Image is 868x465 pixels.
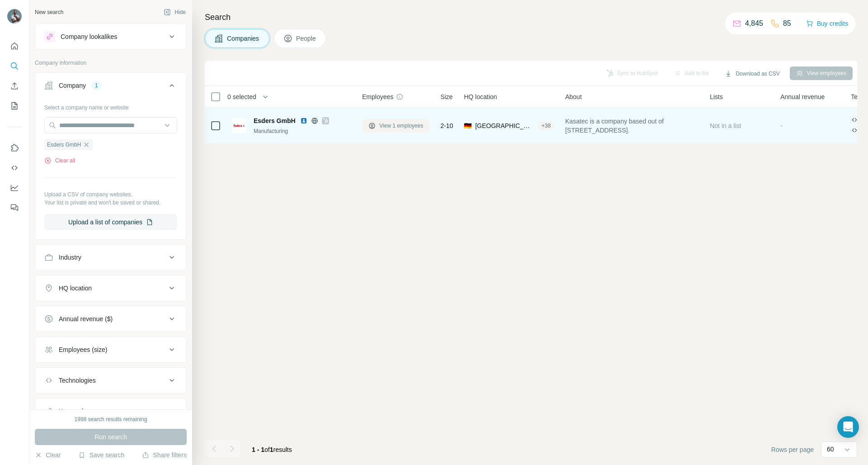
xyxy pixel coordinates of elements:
p: Company information [35,59,187,67]
p: Upload a CSV of company websites. [44,190,177,199]
button: Dashboard [7,180,22,196]
p: 85 [783,18,791,29]
span: 1 - 1 [252,446,264,453]
button: Company lookalikes [35,26,186,47]
span: Not in a list [710,122,741,129]
button: Use Surfe API [7,160,22,176]
button: Download as CSV [718,67,786,81]
span: - [780,122,783,129]
span: 0 selected [227,92,256,101]
span: About [565,92,582,101]
button: Clear [35,451,61,460]
h4: Search [205,11,857,24]
button: Technologies [35,370,186,391]
button: Enrich CSV [7,78,22,94]
button: View 1 employees [362,119,429,133]
div: Annual revenue ($) [59,314,113,323]
button: Search [7,58,22,74]
span: Esders GmbH [47,141,81,149]
button: HQ location [35,277,186,299]
button: Upload a list of companies [44,214,177,230]
div: New search [35,8,63,16]
div: HQ location [59,284,92,293]
button: Buy credits [806,17,848,30]
button: Keywords [35,400,186,422]
span: Annual revenue [780,92,825,101]
span: results [252,446,292,453]
span: Rows per page [771,445,814,454]
img: Logo of Esders GmbH [232,119,246,133]
div: Technologies [59,376,96,385]
div: + 38 [538,122,554,130]
span: 🇩🇪 [464,121,472,130]
div: Industry [59,253,81,262]
button: Company1 [35,75,186,100]
div: Keywords [59,407,86,416]
div: Manufacturing [254,127,351,135]
span: People [296,34,317,43]
span: [GEOGRAPHIC_DATA], [GEOGRAPHIC_DATA] [475,121,534,130]
button: Annual revenue ($) [35,308,186,330]
button: My lists [7,98,22,114]
span: Esders GmbH [254,116,296,125]
button: Share filters [142,451,187,460]
button: Use Surfe on LinkedIn [7,140,22,156]
span: Lists [710,92,723,101]
img: Avatar [7,9,22,24]
span: Size [440,92,453,101]
p: 4,845 [745,18,763,29]
button: Industry [35,247,186,268]
div: Select a company name or website [44,100,177,112]
p: Your list is private and won't be saved or shared. [44,199,177,207]
span: View 1 employees [379,122,423,130]
p: 60 [827,445,834,454]
div: Company lookalikes [61,32,117,41]
div: 1998 search results remaining [75,415,147,423]
div: 1 [91,81,102,90]
div: Company [59,81,86,90]
span: HQ location [464,92,497,101]
button: Clear all [44,157,75,165]
button: Hide [157,5,192,19]
button: Save search [78,451,124,460]
img: LinkedIn logo [300,117,307,124]
span: 2-10 [440,121,453,130]
div: Open Intercom Messenger [837,416,859,438]
span: Companies [227,34,260,43]
div: Employees (size) [59,345,107,354]
button: Feedback [7,199,22,216]
span: Employees [362,92,393,101]
span: Kasatec is a company based out of [STREET_ADDRESS]. [565,117,699,135]
button: Employees (size) [35,339,186,361]
span: of [264,446,270,453]
button: Quick start [7,38,22,54]
span: 1 [270,446,274,453]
